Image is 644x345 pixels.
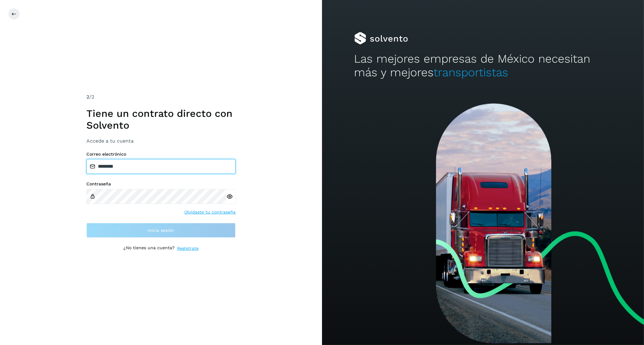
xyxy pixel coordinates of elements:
[86,93,236,101] div: /2
[123,245,175,252] p: ¿No tienes una cuenta?
[434,66,508,79] span: transportistas
[86,108,236,131] h1: Tiene un contrato directo con Solvento
[86,138,236,144] h3: Accede a tu cuenta
[86,94,89,100] span: 2
[86,223,236,238] button: Inicia sesión
[86,152,236,157] label: Correo electrónico
[86,181,236,187] label: Contraseña
[148,228,174,232] span: Inicia sesión
[177,245,199,252] a: Regístrate
[354,52,612,80] h2: Las mejores empresas de México necesitan más y mejores
[184,209,236,215] a: Olvidaste tu contraseña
